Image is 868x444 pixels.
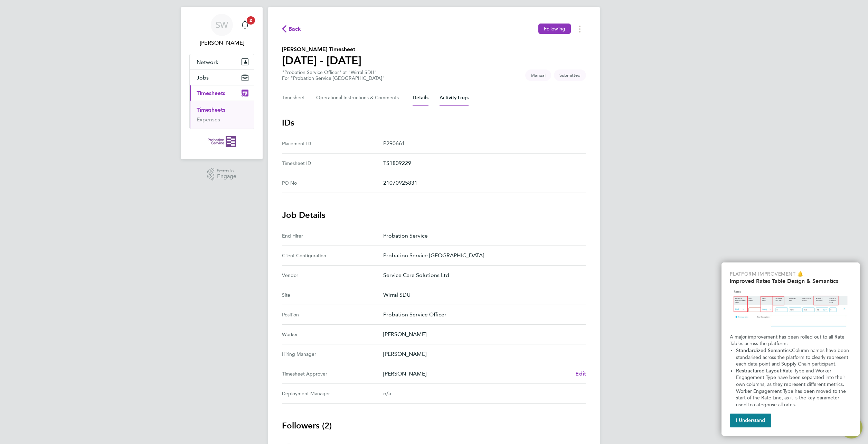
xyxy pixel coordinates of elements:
[383,159,581,167] p: TS1809229
[197,107,225,113] a: Timesheets
[730,414,771,427] button: I Understand
[525,70,551,81] span: This timesheet was manually created.
[189,136,254,147] a: Go to home page
[736,348,792,353] strong: Standardized Semantics:
[383,232,581,240] p: Probation Service
[197,90,225,96] span: Timesheets
[440,90,469,106] button: Activity Logs
[730,287,851,331] img: Updated Rates Table Design & Semantics
[721,262,860,436] div: Improved Rate Table Semantics
[736,348,850,367] span: Column names have been standarised across the platform to clearly represent each data point and S...
[289,25,301,33] span: Back
[554,70,586,81] span: This timesheet is Submitted.
[316,90,402,106] button: Operational Instructions & Comments
[383,271,581,279] p: Service Care Solutions Ltd
[282,389,383,398] div: Deployment Manager
[282,139,383,148] div: Placement ID
[736,368,847,408] span: Rate Type and Worker Engagement Type have been separated into their own columns, as they represen...
[282,179,383,187] div: PO No
[282,232,383,240] div: End Hirer
[282,370,383,378] div: Timesheet Approver
[282,271,383,279] div: Vendor
[282,70,385,81] div: "Probation Service Officer" at "Wirral SDU"
[383,311,581,319] p: Probation Service Officer
[208,136,236,147] img: probationservice-logo-retina.png
[383,330,581,339] p: [PERSON_NAME]
[282,311,383,319] div: Position
[730,334,851,347] p: A major improvement has been rolled out to all Rate Tables across the platform:
[282,330,383,339] div: Worker
[383,389,575,398] div: n/a
[282,291,383,299] div: Site
[282,90,305,106] button: Timesheet
[197,59,218,65] span: Network
[197,74,209,81] span: Jobs
[383,370,570,378] p: [PERSON_NAME]
[217,174,236,179] span: Engage
[383,350,581,358] p: [PERSON_NAME]
[383,291,581,299] p: Wirral SDU
[282,159,383,167] div: Timesheet ID
[189,39,254,47] span: Sheena-Marie Williams
[383,251,581,260] p: Probation Service [GEOGRAPHIC_DATA]
[383,179,581,187] p: 21070925831
[736,368,783,374] strong: Restructured Layout:
[282,54,361,67] h1: [DATE] - [DATE]
[730,278,851,284] h2: Improved Rates Table Design & Semantics
[282,75,385,81] div: For "Probation Service [GEOGRAPHIC_DATA]"
[282,45,361,54] h2: [PERSON_NAME] Timesheet
[282,420,586,431] h3: Followers (2)
[575,370,586,377] span: Edit
[282,210,586,221] h3: Job Details
[282,350,383,358] div: Hiring Manager
[247,16,255,25] span: 2
[383,139,581,148] p: P290661
[189,14,254,47] a: Go to account details
[216,20,228,29] span: SW
[282,117,586,128] h3: IDs
[197,116,220,123] a: Expenses
[544,26,565,32] span: Following
[282,251,383,260] div: Client Configuration
[181,7,263,159] nav: Main navigation
[574,24,586,34] button: Timesheets Menu
[413,90,428,106] button: Details
[217,168,236,174] span: Powered by
[730,271,851,278] p: Platform Improvement 🔔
